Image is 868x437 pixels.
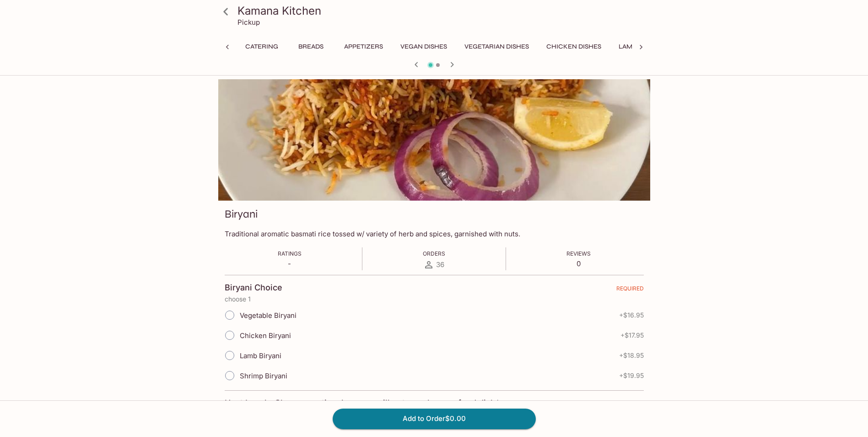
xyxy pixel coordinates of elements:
button: Vegan Dishes [395,40,452,53]
button: Vegetarian Dishes [459,40,534,53]
button: Appetizers [339,40,388,53]
span: REQUIRED [616,285,644,295]
button: Add to Order$0.00 [333,409,536,429]
span: Vegetable Biryani [240,311,297,320]
span: Orders [423,250,445,257]
p: Traditional aromatic basmati rice tossed w/ variety of herb and spices, garnished with nuts. [225,229,644,238]
span: Ratings [278,250,302,257]
p: choose 1 [225,295,644,303]
div: Biryani [218,79,650,201]
p: - [278,259,302,268]
span: Lamb Biryani [240,351,281,360]
span: 36 [436,260,444,269]
span: + $19.95 [619,372,644,379]
span: Reviews [566,250,591,257]
button: Lamb Dishes [614,40,666,53]
h4: Heat Level *Choose cautiously as we will not remake or refund dish* [225,398,500,408]
button: Catering [240,40,283,53]
span: + $17.95 [620,332,644,339]
button: Chicken Dishes [541,40,606,53]
span: + $16.95 [619,311,644,319]
h3: Biryani [225,207,258,221]
span: Chicken Biryani [240,331,291,340]
span: + $18.95 [619,352,644,359]
p: Pickup [237,18,260,27]
span: Shrimp Biryani [240,371,287,380]
h3: Kamana Kitchen [237,4,647,18]
h4: Biryani Choice [225,283,282,293]
p: 0 [566,259,591,268]
button: Breads [291,40,332,53]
